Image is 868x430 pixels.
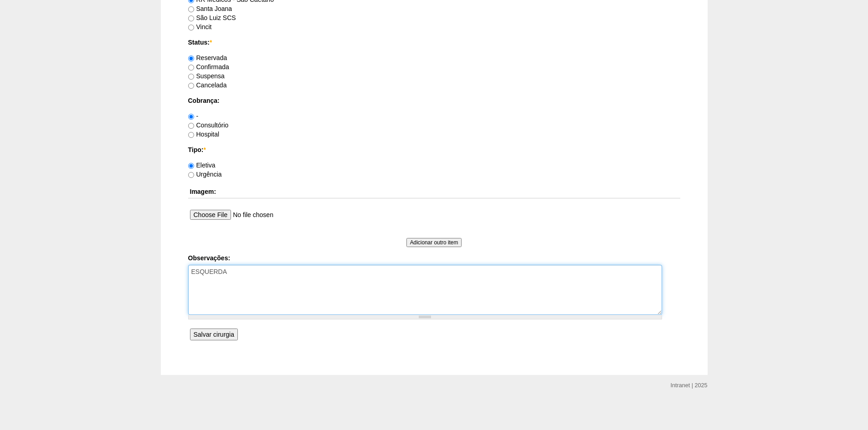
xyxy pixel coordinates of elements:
[188,5,232,12] label: Santa Joana
[188,96,680,105] label: Cobrança:
[188,63,229,71] label: Confirmada
[188,15,194,21] input: São Luiz SCS
[188,185,680,198] th: Imagem:
[671,381,708,390] div: Intranet | 2025
[188,54,227,61] label: Reservada
[188,114,194,120] input: -
[188,145,680,154] label: Tipo:
[188,23,212,30] label: Vincit
[188,74,194,80] input: Suspensa
[188,38,680,47] label: Status:
[188,171,222,178] label: Urgência
[188,6,194,12] input: Santa Joana
[188,132,194,138] input: Hospital
[188,14,236,21] label: São Luiz SCS
[406,238,462,247] input: Adicionar outro item
[188,253,680,263] label: Observações:
[203,146,205,153] span: Este campo é obrigatório.
[188,121,229,129] label: Consultório
[188,131,220,138] label: Hospital
[210,39,212,46] span: Este campo é obrigatório.
[188,56,194,61] input: Reservada
[188,162,216,169] label: Eletiva
[188,123,194,129] input: Consultório
[190,329,238,340] input: Salvar cirurgia
[188,83,194,89] input: Cancelada
[188,112,199,120] label: -
[188,25,194,30] input: Vincit
[188,163,194,169] input: Eletiva
[188,81,227,89] label: Cancelada
[188,72,225,80] label: Suspensa
[188,172,194,178] input: Urgência
[188,65,194,71] input: Confirmada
